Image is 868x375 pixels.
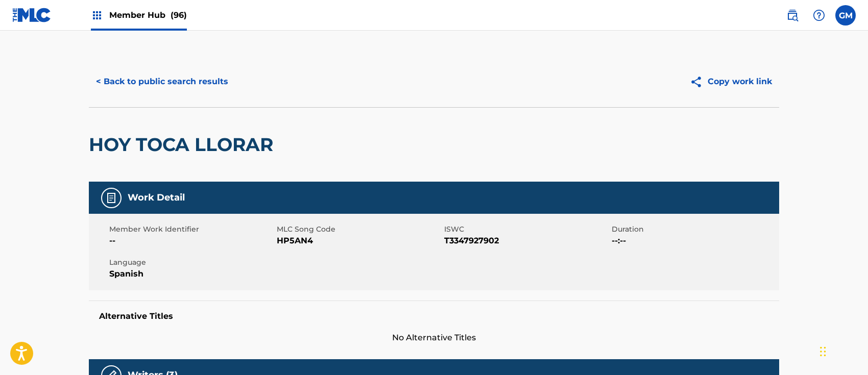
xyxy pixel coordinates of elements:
h2: HOY TOCA LLORAR [89,133,278,156]
img: help [813,9,825,21]
span: No Alternative Titles [89,332,779,344]
a: Public Search [782,5,803,26]
span: -- [109,235,274,247]
span: (96) [171,10,187,20]
div: Drag [820,336,826,367]
span: Member Hub [109,9,187,21]
button: Copy work link [683,69,779,94]
span: Member Work Identifier [109,224,274,235]
img: Copy work link [690,76,708,88]
img: Work Detail [105,192,117,204]
span: ISWC [444,224,609,235]
img: search [786,9,799,21]
div: Help [809,5,829,26]
h5: Alternative Titles [99,311,769,321]
span: MLC Song Code [277,224,442,235]
div: User Menu [835,5,856,26]
span: Duration [612,224,777,235]
span: HP5AN4 [277,235,442,247]
img: Top Rightsholders [91,9,103,21]
iframe: Chat Widget [817,326,868,375]
iframe: Resource Center [839,234,868,316]
h5: Work Detail [128,192,185,204]
span: --:-- [612,235,777,247]
span: Spanish [109,268,274,280]
span: Language [109,257,274,268]
button: < Back to public search results [89,69,235,94]
img: MLC Logo [12,8,52,22]
span: T3347927902 [444,235,609,247]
